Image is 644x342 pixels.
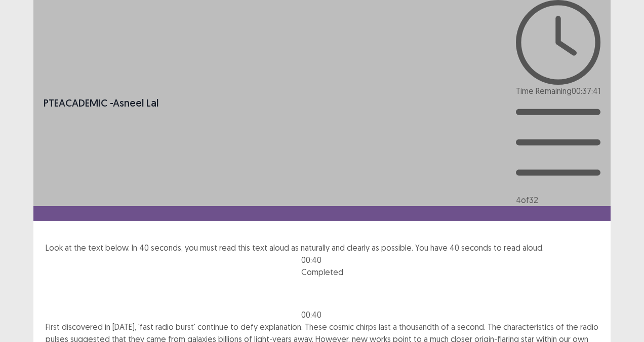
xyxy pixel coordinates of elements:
[301,266,343,278] p: Completed
[516,194,600,206] p: 4 of 32
[516,85,600,97] p: Time Remaining 00 : 37 : 41
[44,95,158,111] p: - Asneel Lal
[301,254,343,266] p: 00 : 40
[301,309,343,321] p: 00 : 40
[46,242,598,254] p: Look at the text below. In 40 seconds, you must read this text aloud as naturally and clearly as ...
[44,96,107,109] span: PTE academic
